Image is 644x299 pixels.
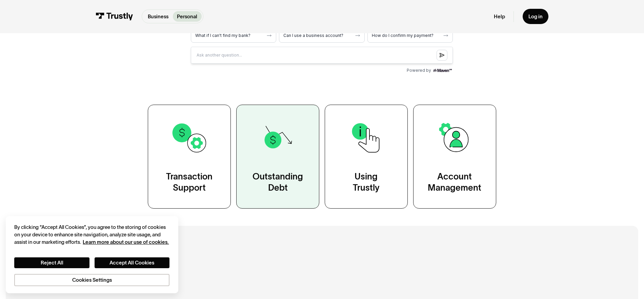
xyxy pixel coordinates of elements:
[221,148,246,153] span: Powered by
[528,13,543,20] div: Log in
[17,35,263,40] li: : Enter your online banking credentials as you normally would.
[83,239,169,245] a: More information about your privacy, opens in a new tab
[18,55,60,60] strong: Confirm the Payment
[17,55,263,66] li: : Use your bank's authentication method (e.g., a security code or biometric verification) to fina...
[53,71,79,76] a: Using Trustly
[247,148,267,153] img: Maven AGI Logo
[17,27,263,33] li: : When prompted by the merchant, choose your bank from the list provided.
[14,223,169,286] div: Privacy
[17,42,263,53] li: : Select the account you want to use for the transaction. Note that Trustly supports personal che...
[95,257,170,268] button: Accept All Cookies
[5,127,267,144] input: Question box
[6,216,178,293] div: Cookie banner
[173,11,202,22] a: Personal
[96,13,133,20] img: Trustly Logo
[494,13,505,20] a: Help
[236,105,319,209] a: OutstandingDebt
[148,105,231,209] a: TransactionSupport
[10,71,263,77] p: For more details, visit .
[353,171,380,194] div: Using Trustly
[10,113,78,118] span: What if I can't find my bank?
[14,257,89,268] button: Reject All
[253,171,303,194] div: Outstanding Debt
[177,13,197,20] p: Personal
[148,13,168,20] p: Business
[186,113,255,118] span: How do I confirm my payment?
[14,274,169,286] button: Cookies Settings
[428,171,481,194] div: Account Management
[523,9,548,24] a: Log in
[325,105,408,209] a: UsingTrustly
[18,35,57,40] strong: Log In to Your Bank
[14,223,169,246] div: By clicking “Accept All Cookies”, you agree to the storing of cookies on your device to enhance s...
[98,113,166,118] span: Can I use a business account?
[143,11,173,22] a: Business
[413,105,496,209] a: AccountManagement
[18,27,53,33] strong: Select Your Bank
[10,12,263,22] p: Trustly does not require you to create an account or sign in to use its services. Instead, you us...
[18,42,62,47] strong: Choose Your Account
[251,130,262,141] button: Submit question
[166,171,213,194] div: Transaction Support
[5,100,267,106] div: You may also want to ask...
